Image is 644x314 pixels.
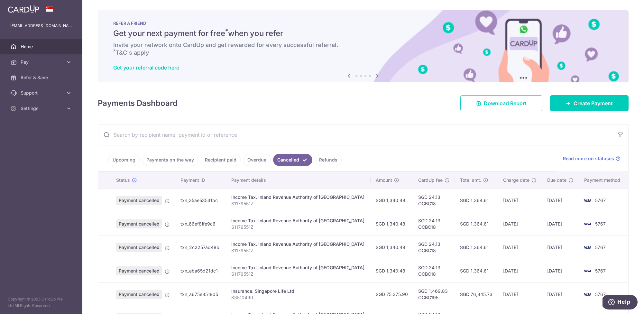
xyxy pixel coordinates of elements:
[550,95,629,111] a: Create Payment
[116,177,130,183] span: Status
[10,23,72,29] p: [EMAIL_ADDRESS][DOMAIN_NAME]
[581,197,594,204] img: Bank Card
[21,43,63,50] span: Home
[455,212,498,235] td: SGD 1,364.61
[542,189,579,212] td: [DATE]
[98,97,178,109] h4: Payments Dashboard
[116,196,162,205] span: Payment cancelled
[108,154,140,166] a: Upcoming
[563,155,621,162] a: Read more on statuses
[460,95,542,111] a: Download Report
[595,245,606,250] span: 5767
[371,189,413,212] td: SGD 1,340.48
[231,271,365,277] p: S1179551Z
[603,295,638,311] iframe: Opens a widget where you can find more information
[542,235,579,259] td: [DATE]
[574,99,613,107] span: Create Payment
[413,189,455,212] td: SGD 24.13 OCBC18
[542,212,579,235] td: [DATE]
[21,90,63,96] span: Support
[595,221,606,226] span: 5767
[273,154,312,166] a: Cancelled
[563,155,614,162] span: Read more on statuses
[503,177,529,183] span: Charge date
[413,282,455,306] td: SGD 1,469.83 OCBC195
[116,266,162,275] span: Payment cancelled
[498,259,542,282] td: [DATE]
[595,291,606,297] span: 5767
[116,219,162,228] span: Payment cancelled
[455,235,498,259] td: SGD 1,364.61
[98,10,629,82] img: RAF banner
[116,290,162,299] span: Payment cancelled
[201,154,241,166] a: Recipient paid
[98,125,613,145] input: Search by recipient name, payment id or reference
[142,154,198,166] a: Payments on the way
[231,294,365,301] p: 83510490
[484,99,527,107] span: Download Report
[581,244,594,251] img: Bank Card
[460,177,481,183] span: Total amt.
[542,282,579,306] td: [DATE]
[455,259,498,282] td: SGD 1,364.61
[498,189,542,212] td: [DATE]
[376,177,392,183] span: Amount
[581,267,594,275] img: Bank Card
[371,235,413,259] td: SGD 1,340.48
[113,64,179,71] a: Get your referral code here
[231,224,365,230] p: S1179551Z
[243,154,271,166] a: Overdue
[413,259,455,282] td: SGD 24.13 OCBC18
[231,247,365,254] p: S1179551Z
[226,172,371,189] th: Payment details
[21,74,63,81] span: Refer & Save
[113,21,613,26] p: REFER A FRIEND
[175,189,226,212] td: txn_35ae53531bc
[455,189,498,212] td: SGD 1,364.61
[581,291,594,298] img: Bank Card
[413,235,455,259] td: SGD 24.13 OCBC18
[371,212,413,235] td: SGD 1,340.48
[175,235,226,259] td: txn_2c2257ad48b
[498,282,542,306] td: [DATE]
[175,172,226,189] th: Payment ID
[315,154,342,166] a: Refunds
[418,177,443,183] span: CardUp fee
[542,259,579,282] td: [DATE]
[231,264,365,271] div: Income Tax. Inland Revenue Authority of [GEOGRAPHIC_DATA]
[231,200,365,207] p: S1179551Z
[547,177,566,183] span: Due date
[455,282,498,306] td: SGD 76,845.73
[371,282,413,306] td: SGD 75,375.90
[579,172,628,189] th: Payment method
[595,198,606,203] span: 5767
[231,194,365,200] div: Income Tax. Inland Revenue Authority of [GEOGRAPHIC_DATA]
[116,243,162,252] span: Payment cancelled
[371,259,413,282] td: SGD 1,340.48
[8,5,39,13] img: CardUp
[21,105,63,112] span: Settings
[175,282,226,306] td: txn_a675e8518d5
[175,259,226,282] td: txn_eba65d21dc1
[581,220,594,228] img: Bank Card
[498,212,542,235] td: [DATE]
[231,241,365,247] div: Income Tax. Inland Revenue Authority of [GEOGRAPHIC_DATA]
[21,59,63,65] span: Pay
[498,235,542,259] td: [DATE]
[231,288,365,294] div: Insurance. Singapore Life Ltd
[231,217,365,224] div: Income Tax. Inland Revenue Authority of [GEOGRAPHIC_DATA]
[113,41,613,57] h6: Invite your network onto CardUp and get rewarded for every successful referral. T&C's apply
[413,212,455,235] td: SGD 24.13 OCBC18
[113,28,613,39] h5: Get your next payment for free when you refer
[595,268,606,273] span: 5767
[175,212,226,235] td: txn_66ef8ffe9c6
